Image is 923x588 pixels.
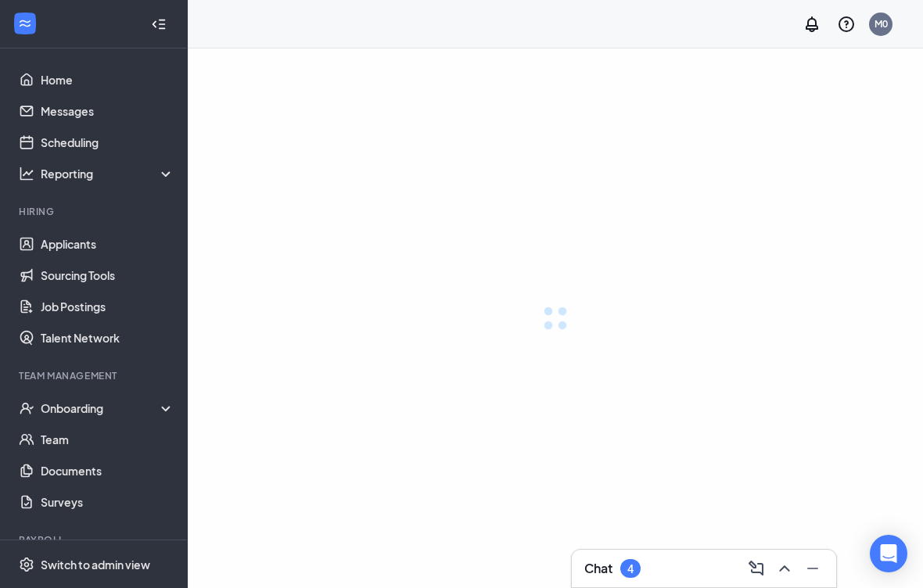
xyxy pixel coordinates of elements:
div: Switch to admin view [41,557,150,572]
svg: ChevronUp [775,559,794,578]
a: Applicants [41,228,174,260]
div: M0 [875,17,888,30]
div: 4 [627,562,634,575]
svg: Notifications [803,15,821,34]
a: Surveys [41,486,174,518]
button: ChevronUp [770,556,796,581]
a: Home [41,64,174,95]
a: Messages [41,95,174,127]
svg: Collapse [151,16,167,32]
h3: Chat [584,560,612,577]
div: Onboarding [41,400,175,416]
button: ComposeMessage [742,556,767,581]
div: Payroll [19,533,171,547]
a: Documents [41,455,174,486]
a: Talent Network [41,322,174,353]
a: Job Postings [41,291,174,322]
a: Team [41,424,174,455]
svg: WorkstreamLogo [17,16,33,31]
svg: QuestionInfo [837,15,856,34]
a: Scheduling [41,127,174,158]
button: Minimize [799,556,824,581]
svg: Analysis [19,166,34,181]
svg: Minimize [803,559,822,578]
div: Hiring [19,205,171,218]
a: Sourcing Tools [41,260,174,291]
svg: Settings [19,557,34,572]
div: Reporting [41,166,175,181]
svg: ComposeMessage [747,559,766,578]
svg: UserCheck [19,400,34,416]
div: Team Management [19,369,171,382]
div: Open Intercom Messenger [870,535,907,572]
